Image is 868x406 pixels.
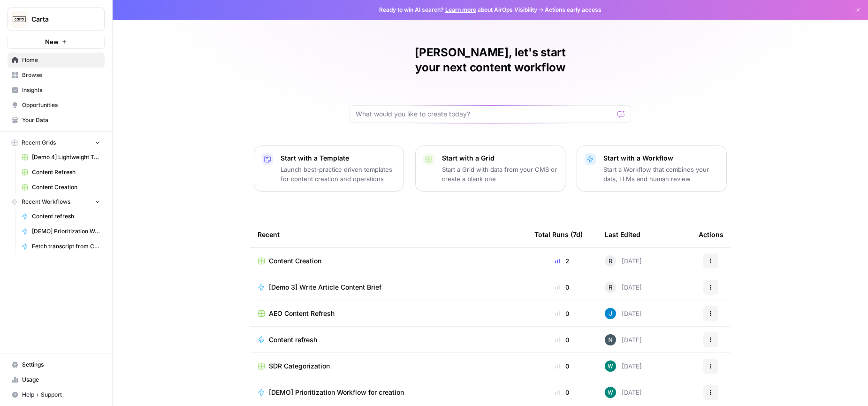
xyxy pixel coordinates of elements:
span: [DEMO] Prioritization Workflow for creation [32,227,100,236]
span: Content refresh [32,212,100,221]
span: Recent Grids [22,138,56,147]
div: 0 [534,309,590,318]
p: Start a Workflow that combines your data, LLMs and human review [603,165,719,184]
div: [DATE] [605,308,642,319]
span: Carta [31,15,88,24]
span: Opportunities [22,101,100,109]
div: [DATE] [605,334,642,345]
a: Your Data [8,113,105,128]
span: Browse [22,71,100,79]
span: Recent Workflows [22,198,70,206]
button: Recent Workflows [8,195,105,209]
span: [Demo 3] Write Article Content Brief [269,283,381,292]
div: Total Runs (7d) [534,222,583,247]
div: 0 [534,361,590,371]
div: 2 [534,256,590,266]
a: Insights [8,83,105,98]
p: Start with a Template [281,153,396,163]
span: Help + Support [22,391,100,399]
a: Settings [8,357,105,372]
button: Help + Support [8,387,105,402]
span: [DEMO] Prioritization Workflow for creation [269,388,404,397]
span: Actions early access [545,6,602,14]
span: Content refresh [269,335,317,345]
a: [DEMO] Prioritization Workflow for creation [17,224,105,239]
p: Launch best-practice driven templates for content creation and operations [281,165,396,184]
a: [Demo 4] Lightweight Topic Prioritization Grid [17,150,105,165]
span: Ready to win AI search? about AirOps Visibility [379,6,537,14]
div: [DATE] [605,387,642,398]
a: AEO Content Refresh [258,309,519,318]
div: [DATE] [605,360,642,372]
span: Fetch transcript from Chorus [32,242,100,251]
button: Workspace: Carta [8,8,105,31]
p: Start with a Grid [442,153,557,163]
span: Your Data [22,116,100,124]
span: Insights [22,86,100,94]
span: Home [22,56,100,64]
div: 0 [534,388,590,397]
a: Content refresh [258,335,519,345]
span: R [609,283,612,292]
button: Start with a WorkflowStart a Workflow that combines your data, LLMs and human review [577,146,727,192]
a: Browse [8,68,105,83]
a: Usage [8,372,105,387]
div: [DATE] [605,282,642,293]
span: AEO Content Refresh [269,309,335,318]
a: Home [8,53,105,68]
input: What would you like to create today? [356,109,614,119]
span: [Demo 4] Lightweight Topic Prioritization Grid [32,153,100,161]
div: Actions [699,222,723,247]
button: New [8,35,105,49]
a: Content Creation [258,256,519,266]
a: Learn more [445,6,476,13]
div: Recent [258,222,519,247]
p: Start a Grid with data from your CMS or create a blank one [442,165,557,184]
span: New [45,37,59,46]
button: Start with a TemplateLaunch best-practice driven templates for content creation and operations [254,146,404,192]
a: Content Refresh [17,165,105,180]
p: Start with a Workflow [603,153,719,163]
a: Opportunities [8,98,105,113]
span: Settings [22,360,100,369]
a: [DEMO] Prioritization Workflow for creation [258,388,519,397]
img: z620ml7ie90s7uun3xptce9f0frp [605,308,616,319]
div: Last Edited [605,222,640,247]
button: Start with a GridStart a Grid with data from your CMS or create a blank one [415,146,565,192]
h1: [PERSON_NAME], let's start your next content workflow [350,45,631,75]
div: 0 [534,283,590,292]
div: [DATE] [605,255,642,267]
button: Recent Grids [8,136,105,150]
a: Content Creation [17,180,105,195]
span: Usage [22,375,100,384]
span: SDR Categorization [269,361,330,371]
a: [Demo 3] Write Article Content Brief [258,283,519,292]
span: Content Creation [32,183,100,192]
span: Content Refresh [32,168,100,176]
a: Content refresh [17,209,105,224]
img: mfx9qxiwvwbk9y2m949wqpoopau8 [605,334,616,345]
span: R [609,256,612,266]
div: 0 [534,335,590,345]
a: SDR Categorization [258,361,519,371]
span: Content Creation [269,256,321,266]
img: vaiar9hhcrg879pubqop5lsxqhgw [605,360,616,372]
img: Carta Logo [11,11,28,28]
a: Fetch transcript from Chorus [17,239,105,254]
img: vaiar9hhcrg879pubqop5lsxqhgw [605,387,616,398]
